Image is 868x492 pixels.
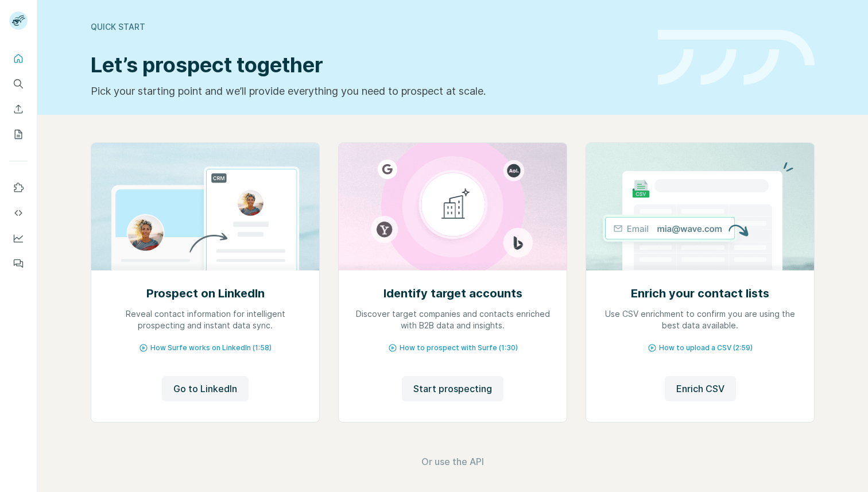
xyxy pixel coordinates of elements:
[676,382,724,396] span: Enrich CSV
[586,143,815,270] img: Enrich your contact lists
[658,30,815,86] img: banner
[9,99,28,119] button: Enrich CSV
[9,203,28,223] button: Use Surfe API
[9,73,28,94] button: Search
[421,455,484,468] button: Or use the API
[631,285,769,301] h2: Enrich your contact lists
[162,376,249,401] button: Go to LinkedIn
[9,48,28,69] button: Quick start
[91,83,644,99] p: Pick your starting point and we’ll provide everything you need to prospect at scale.
[383,285,522,301] h2: Identify target accounts
[173,382,237,396] span: Go to LinkedIn
[400,343,518,353] span: How to prospect with Surfe (1:30)
[91,143,320,270] img: Prospect on LinkedIn
[9,228,28,249] button: Dashboard
[103,308,308,331] p: Reveal contact information for intelligent prospecting and instant data sync.
[402,376,503,401] button: Start prospecting
[150,343,272,353] span: How Surfe works on LinkedIn (1:58)
[9,124,28,145] button: My lists
[9,177,28,198] button: Use Surfe on LinkedIn
[146,285,265,301] h2: Prospect on LinkedIn
[338,143,567,270] img: Identify target accounts
[598,308,803,331] p: Use CSV enrichment to confirm you are using the best data available.
[91,21,644,33] div: Quick start
[413,382,492,396] span: Start prospecting
[9,253,28,274] button: Feedback
[659,343,753,353] span: How to upload a CSV (2:59)
[91,53,644,76] h1: Let’s prospect together
[665,376,736,401] button: Enrich CSV
[350,308,555,331] p: Discover target companies and contacts enriched with B2B data and insights.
